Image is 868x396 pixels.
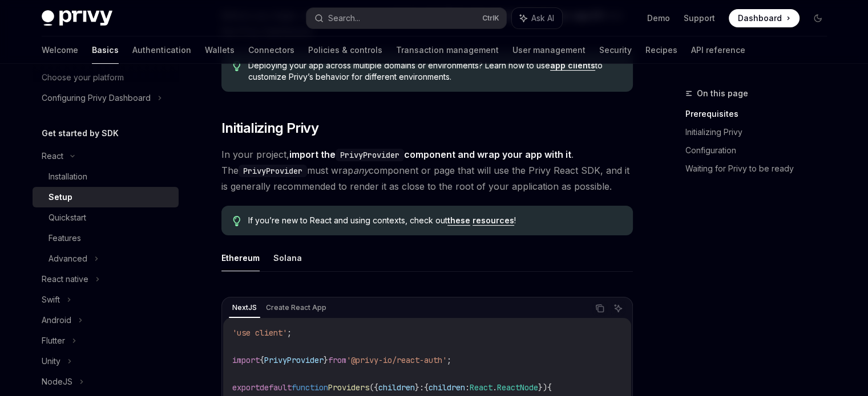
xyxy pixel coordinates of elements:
span: : [465,382,470,393]
a: Configuration [685,141,836,160]
a: Security [599,36,632,64]
a: resources [473,215,514,226]
button: Copy the contents from the code block [592,301,607,316]
a: User management [512,36,586,64]
a: Setup [33,187,179,207]
span: Dashboard [738,13,782,24]
a: Quickstart [33,207,179,228]
a: Wallets [205,36,235,64]
svg: Tip [233,216,241,226]
div: Unity [42,354,60,368]
span: { [547,382,552,393]
code: PrivyProvider [336,149,404,161]
span: React [470,382,492,393]
strong: import the component and wrap your app with it [289,149,571,160]
button: Search...CtrlK [306,8,506,28]
div: NodeJS [42,375,72,389]
a: Features [33,228,179,248]
span: children [429,382,465,393]
span: '@privy-io/react-auth' [346,355,447,365]
button: Ethereum [221,244,260,271]
span: Providers [328,382,369,393]
span: default [260,382,292,393]
a: Demo [647,13,670,24]
a: app clients [550,60,595,71]
img: dark logo [42,10,112,26]
div: Create React App [263,301,330,315]
div: Quickstart [49,211,86,224]
span: Ctrl K [482,14,499,23]
div: Search... [328,11,360,25]
a: Installation [33,166,179,187]
a: Recipes [645,36,677,64]
span: { [424,382,429,393]
div: Setup [49,190,72,204]
a: Prerequisites [685,105,836,123]
button: Ask AI [611,301,625,316]
span: ReactNode [497,382,538,393]
a: Connectors [248,36,294,64]
a: API reference [691,36,745,64]
span: Initializing Privy [221,119,318,137]
span: } [324,355,328,365]
a: Transaction management [396,36,499,64]
span: from [328,355,346,365]
a: Welcome [42,36,78,64]
div: React [42,149,63,163]
code: PrivyProvider [239,165,307,177]
span: function [292,382,328,393]
svg: Tip [233,61,241,71]
a: these [447,215,470,226]
span: . [492,382,497,393]
a: Policies & controls [308,36,382,64]
div: Features [49,231,81,245]
div: Installation [49,170,87,183]
div: Configuring Privy Dashboard [42,91,151,105]
button: Solana [273,244,302,271]
button: Ask AI [512,8,562,28]
span: children [378,382,415,393]
span: Deploying your app across multiple domains or environments? Learn how to use to customize Privy’s... [248,60,621,83]
button: Toggle dark mode [809,9,827,27]
div: Flutter [42,334,65,348]
div: Android [42,313,71,327]
a: Support [684,13,715,24]
span: { [260,355,264,365]
span: ({ [369,382,378,393]
span: Ask AI [531,13,554,24]
a: Waiting for Privy to be ready [685,160,836,178]
a: Initializing Privy [685,123,836,141]
span: } [415,382,419,393]
span: On this page [697,87,748,100]
span: }) [538,382,547,393]
a: Dashboard [729,9,800,27]
div: NextJS [229,301,260,315]
span: In your project, . The must wrap component or page that will use the Privy React SDK, and it is g... [221,146,633,194]
h5: Get started by SDK [42,126,119,140]
span: 'use client' [232,328,287,338]
span: export [232,382,260,393]
span: ; [447,355,451,365]
div: Advanced [49,252,87,266]
a: Basics [92,36,119,64]
span: If you’re new to React and using contexts, check out ! [248,215,621,226]
em: any [353,165,369,176]
span: ; [287,328,292,338]
div: Swift [42,293,60,307]
span: import [232,355,260,365]
span: : [419,382,424,393]
a: Authentication [132,36,191,64]
span: PrivyProvider [264,355,324,365]
div: React native [42,272,88,286]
